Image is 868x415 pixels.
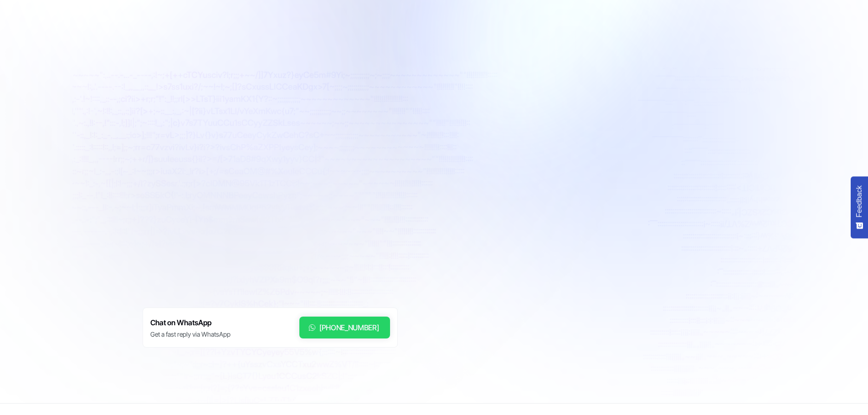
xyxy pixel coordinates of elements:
a: [PHONE_NUMBER] [299,317,390,338]
h6: Chat on WhatsApp [150,317,231,329]
button: Feedback - Show survey [851,176,868,238]
span: Feedback [855,185,863,217]
div: [PHONE_NUMBER] [319,322,379,333]
div: Get a fast reply via WhatsApp [150,330,231,339]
